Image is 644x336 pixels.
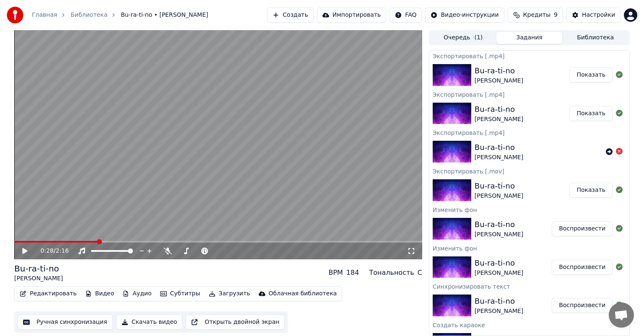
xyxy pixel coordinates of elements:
[41,247,54,255] span: 0:28
[475,307,523,315] div: [PERSON_NAME]
[496,32,563,44] button: Задания
[475,65,523,77] div: Bu-ra-ti-no
[475,77,523,85] div: [PERSON_NAME]
[369,268,414,278] div: Тональность
[186,315,285,330] button: Открыть двойной экран
[552,260,613,275] button: Воспроизвести
[552,221,613,236] button: Воспроизвести
[121,11,208,19] span: Bu-ra-ti-no • [PERSON_NAME]
[418,268,422,278] div: C
[430,32,496,44] button: Очередь
[569,67,613,83] button: Показать
[523,11,551,19] span: Кредиты
[475,257,523,269] div: Bu-ra-ti-no
[16,288,80,300] button: Редактировать
[119,288,155,300] button: Аудио
[116,315,183,330] button: Скачать видео
[205,288,254,300] button: Загрузить
[32,11,208,19] nav: breadcrumb
[552,298,613,313] button: Воспроизвести
[475,153,523,162] div: [PERSON_NAME]
[267,8,313,23] button: Создать
[429,127,629,137] div: Экспортировать [.mp4]
[475,269,523,277] div: [PERSON_NAME]
[429,320,629,330] div: Создать караоке
[328,268,343,278] div: BPM
[429,51,629,61] div: Экспортировать [.mp4]
[18,315,113,330] button: Ручная синхронизация
[569,106,613,121] button: Показать
[41,247,61,255] div: /
[429,204,629,215] div: Изменить фон
[429,243,629,253] div: Изменить фон
[157,288,204,300] button: Субтитры
[346,268,359,278] div: 184
[554,11,558,19] span: 9
[609,302,634,328] a: Открытый чат
[562,32,628,44] button: Библиотека
[70,11,107,19] a: Библиотека
[32,11,57,19] a: Главная
[569,183,613,198] button: Показать
[475,180,523,192] div: Bu-ra-ti-no
[508,8,563,23] button: Кредиты9
[317,8,387,23] button: Импортировать
[390,8,422,23] button: FAQ
[475,142,523,153] div: Bu-ra-ti-no
[475,103,523,115] div: Bu-ra-ti-no
[475,230,523,239] div: [PERSON_NAME]
[56,247,69,255] span: 2:16
[475,219,523,230] div: Bu-ra-ti-no
[269,289,337,298] div: Облачная библиотека
[474,34,483,42] span: ( 1 )
[7,7,23,23] img: youka
[425,8,504,23] button: Видео-инструкции
[475,192,523,200] div: [PERSON_NAME]
[429,281,629,291] div: Синхронизировать текст
[14,263,63,274] div: Bu-ra-ti-no
[14,274,63,283] div: [PERSON_NAME]
[582,11,615,19] div: Настройки
[566,8,621,23] button: Настройки
[429,89,629,99] div: Экспортировать [.mp4]
[475,295,523,307] div: Bu-ra-ti-no
[475,115,523,124] div: [PERSON_NAME]
[429,166,629,176] div: Экспортировать [.mov]
[82,288,118,300] button: Видео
